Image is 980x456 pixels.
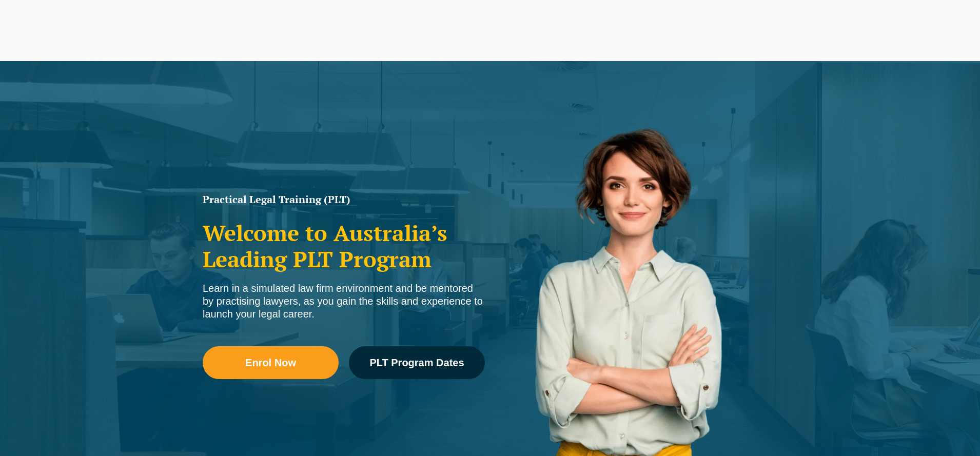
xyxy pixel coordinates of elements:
a: Enrol Now [203,346,339,379]
h2: Welcome to Australia’s Leading PLT Program [203,220,485,272]
a: PLT Program Dates [349,346,485,379]
h1: Practical Legal Training (PLT) [203,194,485,205]
span: PLT Program Dates [369,358,464,368]
div: Learn in a simulated law firm environment and be mentored by practising lawyers, as you gain the ... [203,282,485,321]
span: Enrol Now [245,358,296,368]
